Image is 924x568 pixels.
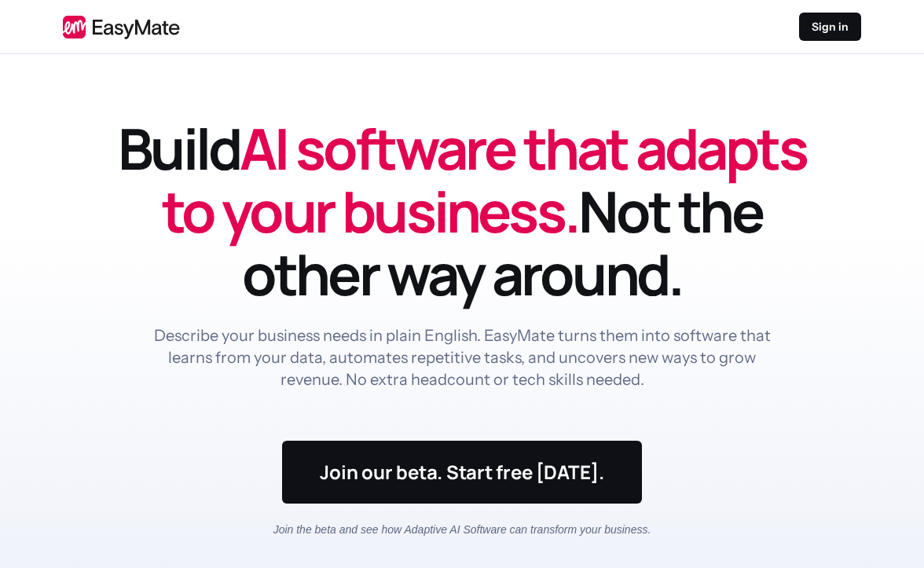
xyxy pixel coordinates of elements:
p: Describe your business needs in plain English. EasyMate turns them into software that learns from... [151,324,773,390]
p: Sign in [812,19,849,35]
span: AI software that adapts to your business. [162,109,806,250]
h1: Build Not the other way around. [101,117,823,306]
a: Sign in [799,13,861,41]
em: Join the beta and see how Adaptive AI Software can transform your business. [273,523,651,536]
img: EasyMate logo [63,15,180,39]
